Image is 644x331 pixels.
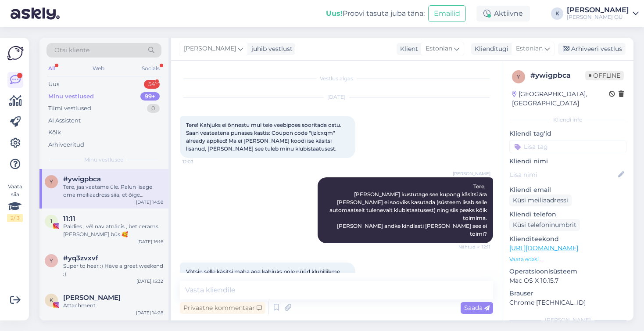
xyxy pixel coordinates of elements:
[47,63,57,74] div: All
[48,92,94,101] div: Minu vestlused
[184,44,236,54] span: [PERSON_NAME]
[63,175,101,183] span: #ywigpbca
[140,92,160,101] div: 99+
[63,294,121,302] span: Kristina Maksimenko
[50,297,54,303] span: K
[453,170,490,177] span: [PERSON_NAME]
[54,46,89,55] span: Otsi kliente
[63,183,163,199] div: Tere, jaa vaatame üle. Palun lisage oma meiliaadress siia, et õige kontoga kõik seotud saaks?
[7,45,24,61] img: Askly Logo
[136,278,163,284] div: [DATE] 15:32
[63,223,163,238] div: Paldies , vēl nav atnācis , bet cerams [PERSON_NAME] būs 🥰
[517,73,520,80] span: y
[63,215,75,223] span: 11:11
[50,178,53,185] span: y
[186,268,341,283] span: Võtsin selle käsitsi maha aga kahjuks pole nüüd klubiliikme soodustust.
[136,309,163,316] div: [DATE] 14:28
[509,234,626,244] p: Klienditeekond
[551,7,563,20] div: K
[180,302,265,314] div: Privaatne kommentaar
[509,210,626,219] p: Kliendi telefon
[186,122,343,152] span: Tere! Kahjuks ei õnnestu mul teie veebipoes sooritada ostu. Saan veateatena punases kastis: Coupo...
[48,116,81,125] div: AI Assistent
[48,80,59,89] div: Uus
[458,244,490,250] span: Nähtud ✓ 12:11
[585,71,624,80] span: Offline
[509,129,626,138] p: Kliendi tag'id
[248,44,293,54] div: juhib vestlust
[512,90,609,108] div: [GEOGRAPHIC_DATA], [GEOGRAPHIC_DATA]
[509,194,572,206] div: Küsi meiliaadressi
[509,289,626,298] p: Brauser
[567,7,629,14] div: [PERSON_NAME]
[329,183,488,237] span: Tere, [PERSON_NAME] kustutage see kupong käsitsi ära [PERSON_NAME] ei sooviks kasutada (süsteem l...
[180,93,493,101] div: [DATE]
[326,8,425,19] div: Proovi tasuta juba täna:
[509,185,626,194] p: Kliendi email
[509,244,578,252] a: [URL][DOMAIN_NAME]
[516,44,543,54] span: Estonian
[144,80,160,89] div: 54
[509,298,626,307] p: Chrome [TECHNICAL_ID]
[50,257,53,264] span: y
[50,218,52,224] span: 1
[509,157,626,166] p: Kliendi nimi
[509,316,626,324] div: [PERSON_NAME]
[180,75,493,83] div: Vestlus algas
[7,214,23,222] div: 2 / 3
[558,43,626,55] div: Arhiveeri vestlus
[48,104,91,113] div: Tiimi vestlused
[509,219,580,231] div: Küsi telefoninumbrit
[137,238,163,245] div: [DATE] 16:16
[7,183,23,222] div: Vaata siia
[147,104,160,113] div: 0
[509,255,626,263] p: Vaata edasi ...
[63,262,163,278] div: Super to hear :) Have a great weekend :)
[471,44,508,54] div: Klienditugi
[464,304,490,312] span: Saada
[567,7,639,21] a: [PERSON_NAME][PERSON_NAME] OÜ
[48,140,84,149] div: Arhiveeritud
[63,254,98,262] span: #yq3zvxvf
[48,128,61,137] div: Kõik
[84,156,124,164] span: Minu vestlused
[326,9,343,18] b: Uus!
[567,14,629,21] div: [PERSON_NAME] OÜ
[91,63,106,74] div: Web
[182,158,215,165] span: 12:03
[136,199,163,205] div: [DATE] 14:58
[428,5,466,22] button: Emailid
[509,267,626,276] p: Operatsioonisüsteem
[509,276,626,285] p: Mac OS X 10.15.7
[530,70,585,81] div: # ywigpbca
[476,6,530,22] div: Aktiivne
[140,63,161,74] div: Socials
[509,116,626,124] div: Kliendi info
[63,302,163,309] div: Attachment
[397,44,418,54] div: Klient
[510,170,616,180] input: Lisa nimi
[509,140,626,153] input: Lisa tag
[426,44,452,54] span: Estonian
